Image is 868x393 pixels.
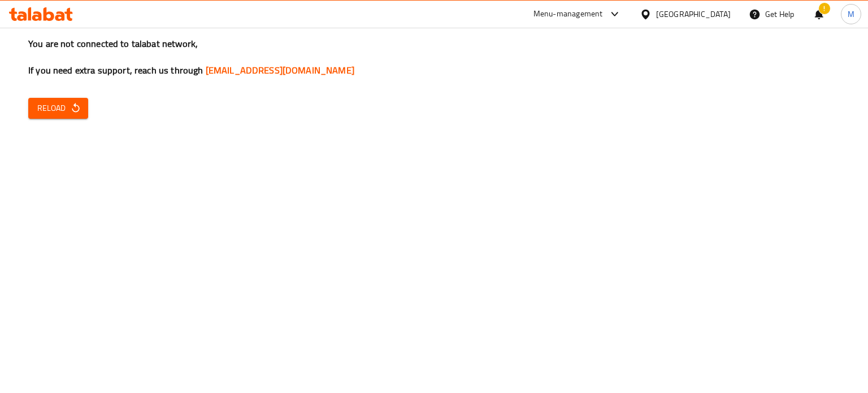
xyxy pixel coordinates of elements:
[28,98,88,119] button: Reload
[533,7,603,21] div: Menu-management
[37,101,79,115] span: Reload
[848,8,854,20] span: M
[206,62,354,79] a: [EMAIL_ADDRESS][DOMAIN_NAME]
[28,37,840,77] h3: You are not connected to talabat network, If you need extra support, reach us through
[656,8,731,20] div: [GEOGRAPHIC_DATA]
